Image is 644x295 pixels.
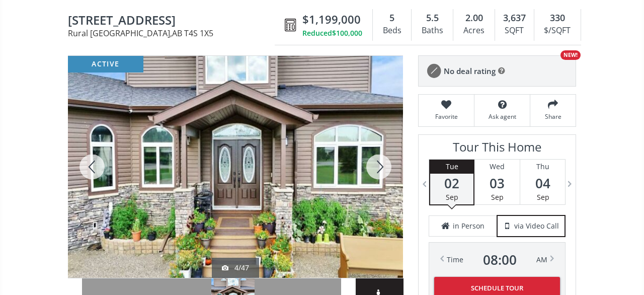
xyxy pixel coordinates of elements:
span: Sep [446,192,458,202]
div: $/SQFT [539,23,576,38]
div: 2.00 [458,12,489,25]
div: Acres [458,23,489,38]
span: Rural [GEOGRAPHIC_DATA] , AB T4S 1X5 [68,29,280,37]
span: Share [535,112,571,121]
div: 5 [378,12,406,25]
span: Sep [491,192,504,202]
span: 27240 Township Road 392 #242 [68,14,280,29]
div: Time AM [447,253,547,267]
span: Sep [537,192,549,202]
span: 08 : 00 [483,253,517,267]
div: Tue [430,160,473,174]
div: Thu [520,160,566,174]
span: Favorite [424,112,469,121]
div: Baths [417,23,448,38]
img: rating icon [424,61,444,81]
span: 03 [474,176,519,190]
h3: Tour This Home [429,140,566,159]
div: 330 [539,12,576,25]
span: in Person [453,221,485,231]
div: Beds [378,23,406,38]
span: 3,637 [503,12,526,25]
div: active [68,56,143,72]
span: via Video Call [514,221,559,231]
div: 5.5 [417,12,448,25]
span: $1,199,000 [302,12,361,27]
div: Wed [474,160,519,174]
div: SQFT [500,23,529,38]
div: Reduced [302,28,362,38]
span: No deal rating [444,66,496,77]
span: $100,000 [332,28,362,38]
span: 04 [520,176,566,190]
span: 02 [430,176,473,190]
div: NEW! [560,50,581,60]
div: 27240 Township Road 392 #242 Rural Red Deer County, AB T4S 1X5 - Photo 4 of 47 [68,56,403,278]
span: Ask agent [479,112,525,121]
div: 4/47 [222,263,249,273]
